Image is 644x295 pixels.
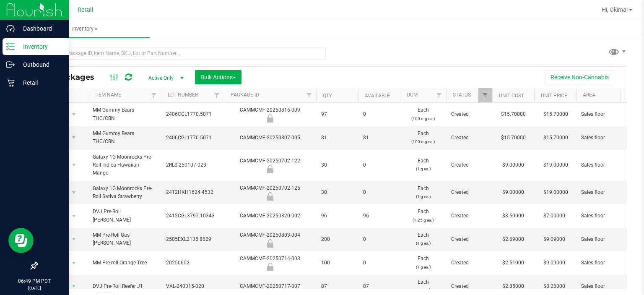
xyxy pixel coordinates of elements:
button: Bulk Actions [195,70,241,84]
span: 0 [363,188,395,196]
span: Sales floor [581,235,634,243]
p: (1 g ea.) [405,193,441,201]
p: (1 g ea.) [405,165,441,173]
a: Package ID [231,92,259,98]
span: Hi, Okima! [602,6,628,13]
a: Available [365,93,390,99]
span: 87 [363,282,395,290]
div: CAMMCMF-20250803-004 [223,231,317,248]
span: Each [405,208,441,224]
a: Lot Number [168,92,198,98]
span: $19.00000 [539,186,572,198]
span: Each [405,278,441,294]
p: Retail [15,78,65,88]
span: MM Pre-Roll Gas [PERSON_NAME] [93,231,156,247]
p: Dashboard [15,23,65,34]
span: Sales floor [581,212,634,220]
span: Each [405,255,441,271]
span: 200 [321,235,353,243]
span: Sales floor [581,282,634,290]
span: $8.26000 [539,280,569,292]
span: 2412CGL3797.10343 [166,212,219,220]
a: Area [583,92,595,98]
p: Inventory [15,42,65,52]
span: select [69,159,79,171]
span: 2RLS-250107-023 [166,161,219,169]
span: Sales floor [581,110,634,118]
span: $15.70000 [539,108,572,120]
td: $3.50000 [492,204,534,227]
div: CAMMCMF-20250714-003 [223,255,317,271]
span: 97 [321,110,353,118]
span: Each [405,106,441,122]
p: (1 g ea.) [405,239,441,247]
p: (1.25 g ea.) [405,216,441,224]
span: $15.70000 [539,132,572,144]
span: Bulk Actions [200,74,236,81]
span: 0 [363,110,395,118]
span: 30 [321,161,353,169]
iframe: Resource center [8,228,34,253]
div: Newly Received [223,165,317,173]
a: Status [453,92,471,98]
span: 30 [321,188,353,196]
p: Outbound [15,60,65,70]
span: 96 [321,212,353,220]
a: UOM [407,92,418,98]
span: 87 [321,282,353,290]
span: select [69,233,79,245]
span: select [69,187,79,198]
span: $19.00000 [539,159,572,171]
div: CAMMCMF-20250702-125 [223,184,317,201]
td: $9.00000 [492,150,534,181]
span: 96 [363,212,395,220]
span: Created [451,212,487,220]
span: Inventory [20,25,150,33]
span: Created [451,235,487,243]
span: Created [451,259,487,267]
a: Filter [432,88,446,102]
span: 0 [363,235,395,243]
p: (100 mg ea.) [405,115,441,123]
span: select [69,109,79,120]
span: DVJ Pre-Roll [PERSON_NAME] [93,208,156,224]
input: Search Package ID, Item Name, SKU, Lot or Part Number... [37,47,326,60]
span: Each [405,185,441,201]
span: Sales floor [581,161,634,169]
span: 0 [363,259,395,267]
span: All Packages [44,73,103,82]
span: Galaxy 1G Moonrocks Pre-Roll Sativa Strawberry [93,185,156,201]
span: VAL-240315-020 [166,282,219,290]
span: 100 [321,259,353,267]
td: $2.51000 [492,251,534,275]
td: $15.70000 [492,103,534,126]
a: Filter [147,88,161,102]
a: Filter [478,88,492,102]
span: 20250602 [166,259,219,267]
span: $7.00000 [539,210,569,222]
a: Unit Cost [499,93,524,99]
div: CAMMCMF-20250320-002 [223,212,317,220]
td: $15.70000 [492,126,534,149]
span: $9.09000 [539,233,569,245]
div: Newly Received [223,192,317,201]
span: Each [405,130,441,146]
span: MM Gummy Bears THC/CBN [93,106,156,122]
p: [DATE] [4,285,65,291]
span: 2412HKH1624.4532 [166,188,219,196]
span: 2406CGL1770.5071 [166,134,219,142]
div: CAMMCMF-20250702-122 [223,157,317,173]
span: select [69,132,79,144]
inline-svg: Inventory [6,42,15,51]
span: Each [405,231,441,247]
span: 0 [363,161,395,169]
inline-svg: Retail [6,78,15,87]
span: Created [451,282,487,290]
span: select [69,257,79,269]
div: CAMMCMF-20250717-007 [223,282,317,290]
a: Inventory [20,20,150,38]
span: Each [405,157,441,173]
span: select [69,210,79,222]
span: select [69,280,79,292]
div: Newly Received [223,263,317,271]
